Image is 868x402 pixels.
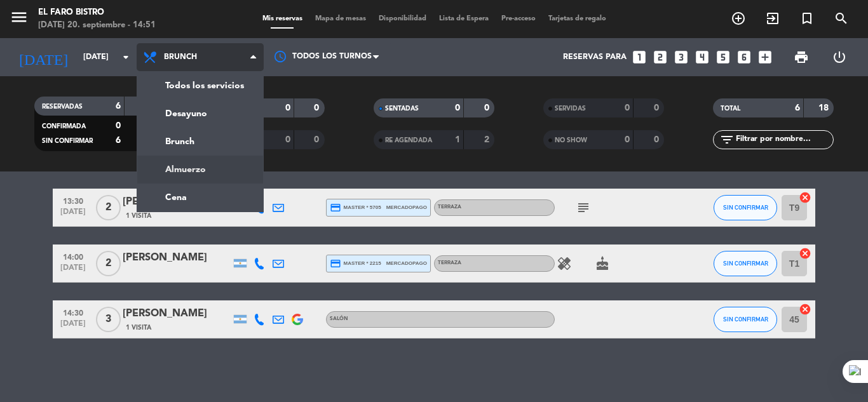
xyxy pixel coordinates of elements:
span: 2 [96,251,121,276]
span: CONFIRMADA [42,123,86,130]
span: [DATE] [57,264,89,278]
a: Brunch [137,128,263,156]
strong: 18 [818,104,831,112]
button: menu [10,8,29,31]
i: add_box [757,49,773,65]
i: looks_6 [736,49,752,65]
button: SIN CONFIRMAR [714,251,777,276]
span: 14:30 [57,305,89,319]
span: RESERVADAS [42,104,83,110]
span: SIN CONFIRMAR [723,316,768,323]
a: Desayuno [137,100,263,128]
span: 3 [96,307,121,332]
span: 2 [96,195,121,220]
strong: 0 [654,104,661,112]
i: credit_card [330,202,341,213]
strong: 0 [654,135,661,144]
span: [DATE] [57,208,89,222]
span: Terraza [438,204,461,210]
span: master * 5705 [330,202,381,213]
span: mercadopago [386,203,427,211]
strong: 0 [625,104,630,112]
i: cake [595,256,610,271]
span: Pre-acceso [495,15,542,22]
a: Cena [137,184,263,211]
span: Mapa de mesas [309,15,372,22]
a: Todos los servicios [137,72,263,100]
i: [DATE] [10,43,77,71]
span: master * 2215 [330,258,381,269]
strong: 6 [795,104,800,112]
i: looks_one [631,49,648,65]
span: print [794,50,809,65]
i: turned_in_not [799,11,815,26]
span: 13:30 [57,193,89,208]
div: [DATE] 20. septiembre - 14:51 [38,19,156,32]
i: power_settings_new [832,50,847,65]
div: [PERSON_NAME] [123,194,231,210]
div: [PERSON_NAME] [123,305,231,322]
i: looks_4 [694,49,710,65]
span: SERVIDAS [555,105,586,112]
span: RE AGENDADA [385,137,432,144]
span: mercadopago [386,259,427,267]
strong: 0 [116,121,121,130]
i: filter_list [719,132,735,147]
span: Salón [330,316,348,321]
span: SIN CONFIRMAR [723,204,768,211]
strong: 6 [116,136,121,145]
strong: 0 [285,135,290,144]
i: cancel [799,247,811,260]
div: LOG OUT [820,38,858,76]
strong: 0 [314,135,322,144]
div: [PERSON_NAME] [123,250,231,266]
i: menu [10,8,29,27]
i: healing [557,256,572,271]
strong: 0 [455,104,460,112]
span: Tarjetas de regalo [542,15,613,22]
img: google-logo.png [292,314,303,325]
button: SIN CONFIRMAR [714,307,777,332]
i: credit_card [330,258,341,269]
span: Terraza [438,260,461,265]
span: NO SHOW [555,137,587,144]
button: SIN CONFIRMAR [714,195,777,220]
i: arrow_drop_down [118,50,133,65]
span: Lista de Espera [433,15,495,22]
i: search [834,11,849,26]
span: Mis reservas [256,15,309,22]
i: add_circle_outline [731,11,746,26]
span: SIN CONFIRMAR [723,260,768,267]
span: Brunch [164,53,197,62]
span: [DATE] [57,319,89,334]
i: looks_5 [715,49,731,65]
i: cancel [799,303,811,316]
i: subject [576,200,591,215]
div: El Faro Bistro [38,6,156,19]
span: 14:00 [57,249,89,264]
span: SIN CONFIRMAR [42,138,93,144]
strong: 2 [484,135,492,144]
span: Reservas para [563,53,627,62]
span: 1 Visita [126,211,151,221]
span: Disponibilidad [372,15,433,22]
strong: 0 [285,104,290,112]
strong: 0 [625,135,630,144]
i: exit_to_app [765,11,780,26]
span: TOTAL [721,105,740,112]
span: SENTADAS [385,105,419,112]
i: looks_two [652,49,668,65]
strong: 1 [455,135,460,144]
i: cancel [799,191,811,204]
strong: 6 [116,102,121,111]
input: Filtrar por nombre... [735,133,833,147]
span: 1 Visita [126,323,151,333]
strong: 0 [314,104,322,112]
a: Almuerzo [137,156,263,184]
strong: 0 [484,104,492,112]
i: looks_3 [673,49,689,65]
